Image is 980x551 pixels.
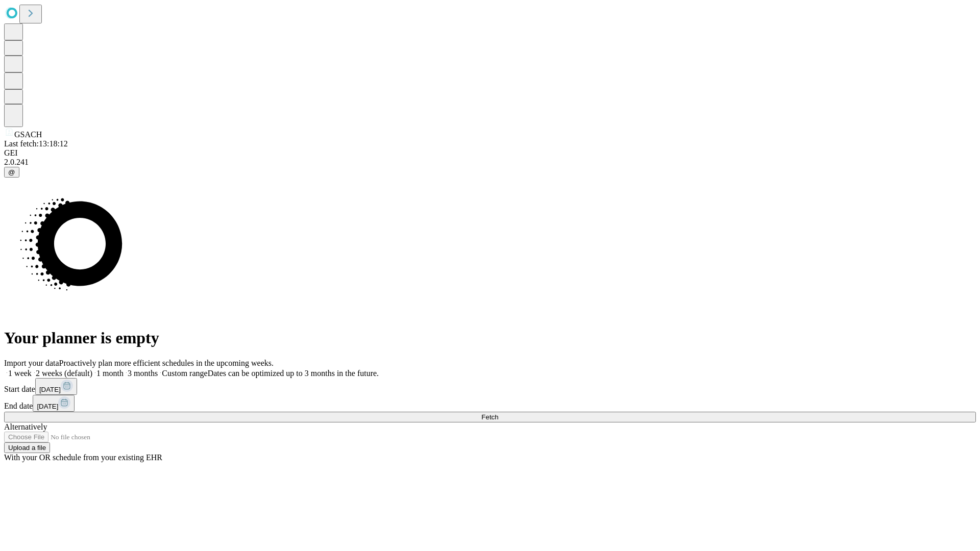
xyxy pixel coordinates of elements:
[481,413,498,421] span: Fetch
[4,329,976,347] h1: Your planner is empty
[8,168,15,176] span: @
[4,395,976,412] div: End date
[162,369,207,378] span: Custom range
[33,395,75,412] button: [DATE]
[208,369,379,378] span: Dates can be optimized up to 3 months in the future.
[39,386,61,393] span: [DATE]
[4,412,976,422] button: Fetch
[14,130,42,139] span: GSACH
[4,378,976,395] div: Start date
[4,139,68,148] span: Last fetch: 13:18:12
[4,442,50,453] button: Upload a file
[4,359,59,367] span: Import your data
[4,158,976,167] div: 2.0.241
[96,369,124,378] span: 1 month
[128,369,158,378] span: 3 months
[8,369,32,378] span: 1 week
[37,403,58,410] span: [DATE]
[4,453,162,462] span: With your OR schedule from your existing EHR
[35,378,77,395] button: [DATE]
[4,167,19,178] button: @
[36,369,92,378] span: 2 weeks (default)
[59,359,274,367] span: Proactively plan more efficient schedules in the upcoming weeks.
[4,148,976,158] div: GEI
[4,422,47,431] span: Alternatively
